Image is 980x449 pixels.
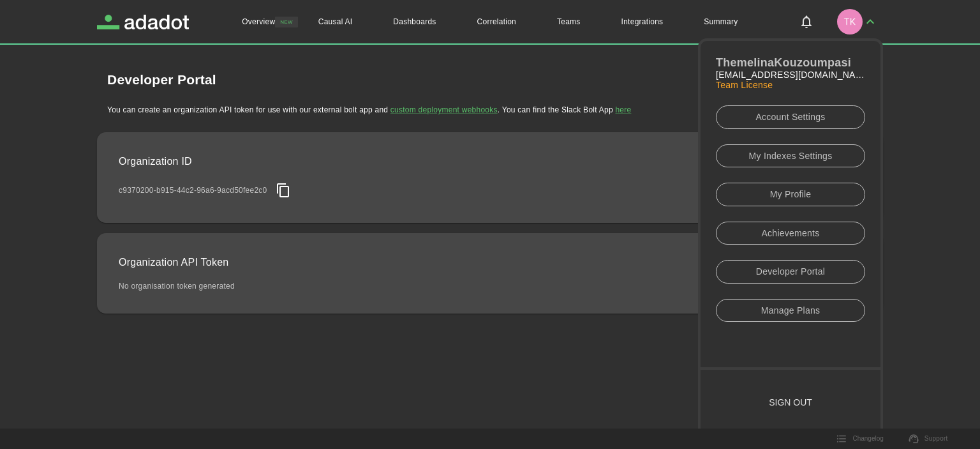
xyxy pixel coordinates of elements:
[119,154,294,169] p: Organization ID
[716,144,865,168] a: My Indexes Settings
[107,72,883,88] h2: Developer Portal
[716,183,865,206] a: My Profile
[716,299,865,323] a: Manage Plans
[829,429,891,448] button: Changelog
[97,15,189,29] a: Adadot Homepage
[832,5,883,38] button: Themelina Kouzoumpasi
[119,280,235,292] p: No organisation token generated
[701,370,880,436] button: Sign out
[119,185,267,196] p: c9370200-b915-44c2-96a6-9acd50fee2c0
[716,70,865,80] p: [EMAIL_ADDRESS][DOMAIN_NAME]
[837,9,863,34] img: Themelina Kouzoumpasi
[119,255,235,270] p: Organization API Token
[716,80,865,90] p: Team License
[390,105,498,114] a: custom deployment webhooks
[107,105,883,114] p: You can create an organization API token for use with our external bolt app and . You can find th...
[615,105,631,114] a: here
[716,260,865,284] a: Developer Portal
[716,105,865,129] a: Account Settings
[902,429,956,448] a: Support
[272,179,294,201] button: copy organization id
[791,6,822,37] button: Notifications
[716,56,865,70] p: Themelina Kouzoumpasi
[716,222,865,245] a: Achievements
